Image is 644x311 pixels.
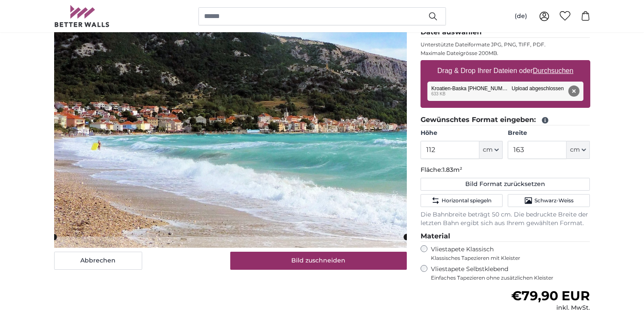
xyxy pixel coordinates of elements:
[431,255,583,262] span: Klassisches Tapezieren mit Kleister
[567,141,590,159] button: cm
[508,9,534,24] button: (de)
[421,50,590,57] p: Maximale Dateigrösse 200MB.
[421,166,590,174] p: Fläche:
[54,252,142,270] button: Abbrechen
[533,67,573,74] u: Durchsuchen
[431,245,583,262] label: Vliestapete Klassisch
[442,197,491,204] span: Horizontal spiegeln
[421,210,590,228] p: Die Bahnbreite beträgt 50 cm. Die bedruckte Breite der letzten Bahn ergibt sich aus Ihrem gewählt...
[511,288,590,304] span: €79,90 EUR
[421,178,590,191] button: Bild Format zurücksetzen
[534,197,574,204] span: Schwarz-Weiss
[421,27,590,38] legend: Datei auswählen
[483,146,493,154] span: cm
[431,265,590,281] label: Vliestapete Selbstklebend
[508,194,590,207] button: Schwarz-Weiss
[434,62,577,79] label: Drag & Drop Ihrer Dateien oder
[421,41,590,48] p: Unterstützte Dateiformate JPG, PNG, TIFF, PDF.
[54,5,110,27] img: Betterwalls
[431,274,590,281] span: Einfaches Tapezieren ohne zusätzlichen Kleister
[230,252,407,270] button: Bild zuschneiden
[421,231,590,242] legend: Material
[479,141,503,159] button: cm
[421,194,503,207] button: Horizontal spiegeln
[570,146,580,154] span: cm
[443,166,462,174] span: 1.83m²
[508,129,590,137] label: Breite
[421,115,590,125] legend: Gewünschtes Format eingeben:
[421,129,503,137] label: Höhe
